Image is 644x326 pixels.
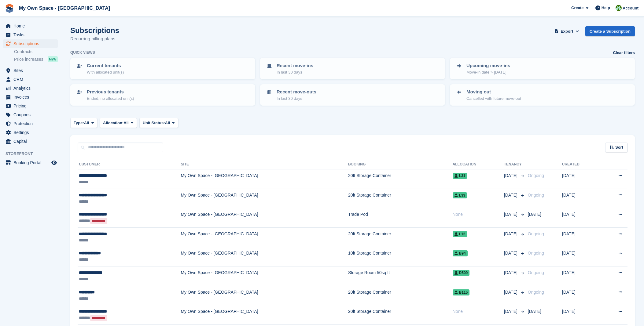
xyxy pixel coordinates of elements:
span: Sort [615,144,623,150]
span: Help [602,5,610,11]
a: My Own Space - [GEOGRAPHIC_DATA] [17,3,112,13]
button: Allocation: All [100,118,137,128]
span: Tasks [13,31,50,39]
td: 10ft Storage Container [348,247,453,266]
button: Type: All [70,118,97,128]
span: Coupons [13,110,50,119]
td: 20ft Storage Container [348,189,453,208]
span: Type: [74,120,84,126]
td: My Own Space - [GEOGRAPHIC_DATA] [181,305,348,325]
span: Sites [13,66,50,75]
a: menu [3,31,58,39]
span: Allocation: [103,120,123,126]
span: Protection [13,119,50,128]
p: Moving out [466,89,521,96]
a: Moving out Cancelled with future move-out [451,85,634,105]
span: B115 [453,289,470,295]
td: My Own Space - [GEOGRAPHIC_DATA] [181,247,348,266]
td: [DATE] [562,305,600,325]
button: Unit Status: All [139,118,178,128]
a: Create a Subscription [585,26,635,36]
span: Ongoing [528,290,544,295]
span: Home [13,22,50,30]
span: [DATE] [504,289,519,295]
span: L12 [453,231,467,237]
span: D509 [453,270,470,276]
a: Recent move-ins In last 30 days [261,59,444,79]
span: Ongoing [528,251,544,255]
a: menu [3,22,58,30]
span: L31 [453,173,467,179]
p: In last 30 days [277,69,313,75]
td: 20ft Storage Container [348,286,453,305]
span: Booking Portal [13,158,50,167]
p: Current tenants [87,62,124,69]
span: Pricing [13,102,50,110]
span: Ongoing [528,173,544,178]
td: My Own Space - [GEOGRAPHIC_DATA] [181,169,348,189]
p: In last 30 days [277,96,316,102]
td: [DATE] [562,227,600,247]
a: menu [3,158,58,167]
p: Recurring billing plans [70,35,119,42]
p: Ended, no allocated unit(s) [87,96,134,102]
a: menu [3,93,58,101]
img: stora-icon-8386f47178a22dfd0bd8f6a31ec36ba5ce8667c1dd55bd0f319d3a0aa187defe.svg [5,4,14,13]
td: 20ft Storage Container [348,227,453,247]
h6: Quick views [70,50,95,55]
a: Previous tenants Ended, no allocated unit(s) [71,85,255,105]
th: Created [562,160,600,169]
span: [DATE] [504,231,519,237]
p: Cancelled with future move-out [466,96,521,102]
td: 20ft Storage Container [348,169,453,189]
td: [DATE] [562,286,600,305]
div: NEW [48,56,58,62]
a: menu [3,39,58,48]
a: Contracts [14,49,58,55]
td: Trade Pod [348,208,453,228]
td: [DATE] [562,208,600,228]
div: None [453,211,504,218]
span: Ongoing [528,270,544,275]
a: menu [3,66,58,75]
span: [DATE] [504,211,519,218]
span: [DATE] [528,212,541,217]
a: Price increases NEW [14,56,58,63]
a: Clear filters [613,50,635,56]
a: Current tenants With allocated unit(s) [71,59,255,79]
a: menu [3,110,58,119]
span: Create [571,5,583,11]
span: [DATE] [528,309,541,314]
span: Price increases [14,56,43,62]
p: With allocated unit(s) [87,69,124,75]
span: All [165,120,170,126]
a: Preview store [50,159,58,166]
a: menu [3,102,58,110]
a: menu [3,119,58,128]
h1: Subscriptions [70,26,119,34]
img: Keely [616,5,622,11]
span: [DATE] [504,250,519,256]
button: Export [554,26,580,36]
a: menu [3,128,58,137]
span: Account [623,5,638,11]
p: Recent move-outs [277,89,316,96]
span: [DATE] [504,308,519,315]
span: Invoices [13,93,50,101]
span: Analytics [13,84,50,92]
span: L33 [453,192,467,198]
th: Customer [78,160,181,169]
a: menu [3,75,58,84]
th: Site [181,160,348,169]
div: None [453,308,504,315]
th: Tenancy [504,160,525,169]
th: Allocation [453,160,504,169]
td: My Own Space - [GEOGRAPHIC_DATA] [181,189,348,208]
p: Recent move-ins [277,62,313,69]
td: [DATE] [562,247,600,266]
span: Unit Status: [143,120,165,126]
p: Upcoming move-ins [466,62,510,69]
span: [DATE] [504,192,519,198]
span: Capital [13,137,50,146]
span: All [123,120,129,126]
